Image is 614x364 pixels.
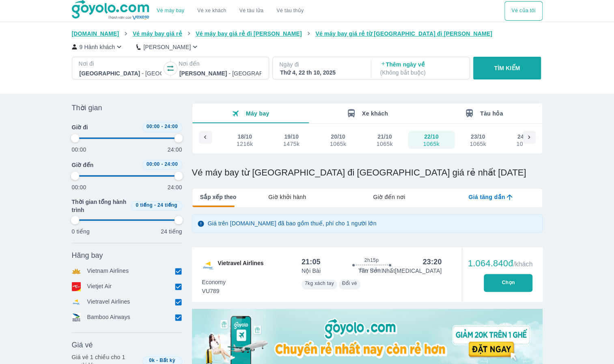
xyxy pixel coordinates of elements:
span: Hãng bay [72,251,103,260]
a: Vé máy bay [157,8,184,14]
span: [DOMAIN_NAME] [72,30,119,37]
span: - [161,161,163,167]
span: Vé máy bay giá rẻ đi [PERSON_NAME] [196,30,302,37]
span: 24:00 [164,124,178,129]
span: Đổi vé [342,280,357,286]
span: Tàu hỏa [480,110,503,117]
button: 9 Hành khách [72,43,124,51]
span: Giờ khởi hành [268,193,306,201]
span: Economy [202,278,226,286]
nav: breadcrumb [72,30,543,38]
div: 1065k [376,141,392,147]
span: - [161,124,163,129]
button: Chọn [484,274,532,292]
button: Vé của tôi [504,1,542,21]
div: 1065k [330,141,346,147]
div: 21:05 [302,257,321,267]
img: VU [202,259,215,272]
span: - [156,358,158,363]
span: Bất kỳ [159,358,175,363]
span: 2h15p [364,257,379,263]
span: Xe khách [362,110,388,117]
span: Giờ đến nơi [373,193,405,201]
span: VU789 [202,287,226,295]
span: /khách [513,261,532,268]
span: 24:00 [164,161,178,167]
div: choose transportation mode [150,1,310,21]
div: 22/10 [424,133,439,141]
div: Thứ 4, 22 th 10, 2025 [280,69,362,77]
span: Sắp xếp theo [200,193,237,201]
span: Thời gian [72,103,102,113]
span: Vé máy bay giá rẻ từ [GEOGRAPHIC_DATA] đi [PERSON_NAME] [315,30,492,37]
p: 24:00 [168,183,182,191]
span: 00:00 [146,124,160,129]
p: ( Không bắt buộc ) [380,69,462,77]
p: 24:00 [168,146,182,154]
span: - [154,202,156,208]
div: 1065k [516,141,532,147]
div: 19/10 [284,133,299,141]
div: 23:20 [422,257,442,267]
h1: Vé máy bay từ [GEOGRAPHIC_DATA] đi [GEOGRAPHIC_DATA] giá rẻ nhất [DATE] [192,167,543,178]
button: Vé tàu thủy [270,1,310,21]
div: 1.064.840đ [468,259,533,268]
p: Giá trên [DOMAIN_NAME] đã bao gồm thuế, phí cho 1 người lớn [208,219,377,227]
span: 0 tiếng [136,202,153,208]
span: 0k [149,358,155,363]
p: Vietravel Airlines [87,298,130,306]
p: Vietnam Airlines [87,267,129,276]
p: 00:00 [72,183,86,191]
div: 24/10 [517,133,532,141]
p: Bamboo Airways [87,313,130,322]
div: 1065k [423,141,439,147]
div: choose transportation mode [504,1,542,21]
div: lab API tabs example [236,188,542,206]
p: Ngày đi [279,60,363,69]
div: 21/10 [377,133,392,141]
div: 1065k [470,141,486,147]
button: [PERSON_NAME] [136,43,199,51]
span: Vé máy bay giá rẻ [133,30,182,37]
p: Nơi đi [79,60,162,68]
span: Máy bay [246,110,269,117]
span: Giờ đến [72,161,94,169]
div: 1475k [283,141,299,147]
p: 00:00 [72,146,86,154]
span: Giờ đi [72,123,88,131]
p: 24 tiếng [161,227,182,236]
span: 7kg xách tay [305,280,334,286]
p: Nơi đến [179,60,262,68]
div: 18/10 [237,133,252,141]
a: Vé tàu lửa [233,1,270,21]
div: 1216k [237,141,253,147]
p: 0 tiếng [72,227,90,236]
span: 00:00 [146,161,160,167]
span: 24 tiếng [157,202,177,208]
p: [PERSON_NAME] [143,43,191,51]
p: Tân Sơn Nhất [MEDICAL_DATA] [358,267,442,275]
span: Giá vé [72,340,93,350]
div: 20/10 [331,133,345,141]
p: Nội Bài [302,267,321,275]
span: Giá tăng dần [468,193,505,201]
p: Thêm ngày về [380,60,462,77]
span: Vietravel Airlines [218,259,264,272]
span: Thời gian tổng hành trình [72,198,128,214]
button: TÌM KIẾM [473,57,541,79]
p: Vietjet Air [87,282,112,291]
p: 9 Hành khách [80,43,115,51]
a: Vé xe khách [197,8,226,14]
div: 23/10 [470,133,485,141]
p: TÌM KIẾM [494,64,520,72]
